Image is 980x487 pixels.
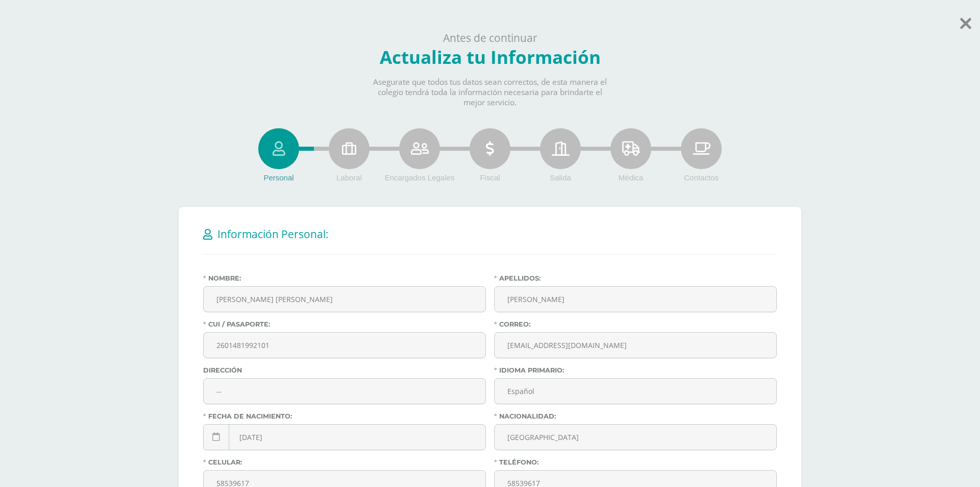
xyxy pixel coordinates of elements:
p: Asegurate que todos tus datos sean correctos, de esta manera el colegio tendrá toda la informació... [364,77,616,108]
label: CUI / Pasaporte: [203,320,486,328]
label: Nombre: [203,274,486,282]
a: Saltar actualización de datos [960,9,971,33]
label: Nacionalidad: [494,412,777,420]
span: Salida [550,173,571,182]
span: Fiscal [480,173,500,182]
span: Médica [619,173,643,182]
label: Fecha de nacimiento: [203,412,486,420]
input: Correo [495,333,776,358]
input: Nombre [204,287,485,312]
input: Fecha de nacimiento [204,425,485,450]
input: Apellidos [495,287,776,312]
label: Correo: [494,320,777,328]
span: Antes de continuar [443,31,537,45]
span: Contactos [684,173,719,182]
span: Información Personal: [217,227,329,241]
span: Encargados Legales [385,173,455,182]
input: CUI / Pasaporte [204,333,485,358]
input: Ej. 6 Avenida B-34 [204,379,485,404]
label: Celular: [203,458,486,466]
input: Idioma Primario [495,379,776,404]
label: Apellidos: [494,274,777,282]
input: Nacionalidad [495,425,776,450]
span: Personal [263,173,293,182]
label: Teléfono: [494,458,777,466]
label: Dirección [203,366,486,374]
span: Laboral [336,173,362,182]
label: Idioma Primario: [494,366,777,374]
